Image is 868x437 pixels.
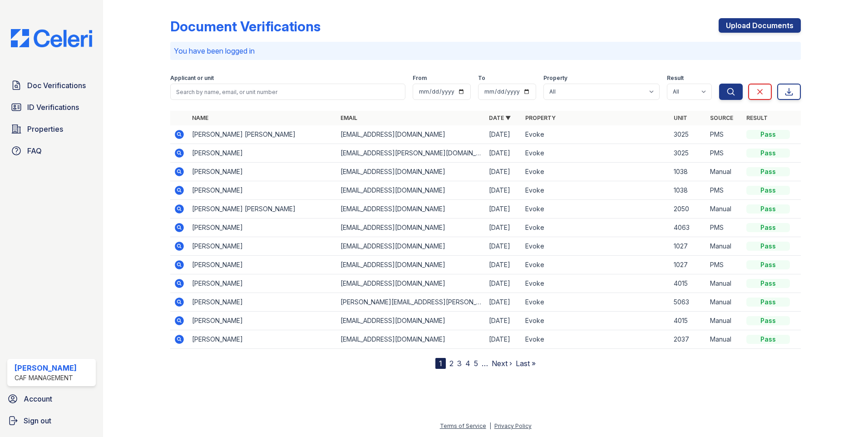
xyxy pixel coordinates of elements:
span: ID Verifications [27,102,79,113]
td: PMS [706,256,743,274]
span: Properties [27,124,63,134]
td: Manual [706,200,743,218]
td: [EMAIL_ADDRESS][DOMAIN_NAME] [337,218,485,237]
div: Pass [746,186,790,195]
td: [PERSON_NAME] [188,144,337,163]
a: Result [746,114,768,121]
a: 3 [457,359,462,368]
td: [PERSON_NAME] [188,330,337,349]
td: Evoke [522,330,670,349]
a: ID Verifications [7,98,96,116]
td: [EMAIL_ADDRESS][PERSON_NAME][DOMAIN_NAME] [337,144,485,163]
td: 2037 [670,330,706,349]
td: [PERSON_NAME] [188,293,337,312]
a: 2 [449,359,454,368]
span: Account [24,393,52,404]
label: To [478,74,485,82]
div: Pass [746,279,790,288]
p: You have been logged in [174,45,797,56]
div: Pass [746,242,790,251]
span: Doc Verifications [27,80,86,91]
td: [DATE] [485,330,522,349]
td: Evoke [522,218,670,237]
td: 4015 [670,312,706,330]
td: [EMAIL_ADDRESS][DOMAIN_NAME] [337,256,485,274]
td: [PERSON_NAME] [PERSON_NAME] [188,125,337,144]
a: Upload Documents [719,18,801,33]
td: [DATE] [485,237,522,256]
a: Email [340,114,357,121]
td: 1027 [670,237,706,256]
div: Document Verifications [170,18,321,35]
div: Pass [746,130,790,139]
td: [DATE] [485,218,522,237]
td: [PERSON_NAME] [188,218,337,237]
span: Sign out [24,415,51,426]
input: Search by name, email, or unit number [170,84,405,100]
td: PMS [706,144,743,163]
td: [PERSON_NAME] [188,274,337,293]
td: [EMAIL_ADDRESS][DOMAIN_NAME] [337,312,485,330]
div: Pass [746,149,790,158]
td: 4063 [670,218,706,237]
a: Date ▼ [489,114,511,121]
td: [PERSON_NAME] [188,237,337,256]
td: Manual [706,274,743,293]
img: CE_Logo_Blue-a8612792a0a2168367f1c8372b55b34899dd931a85d93a1a3d3e32e68fde9ad4.png [4,29,99,47]
td: PMS [706,181,743,200]
td: [EMAIL_ADDRESS][DOMAIN_NAME] [337,163,485,181]
label: Applicant or unit [170,74,214,82]
td: [DATE] [485,144,522,163]
a: Privacy Policy [494,422,532,429]
td: Manual [706,163,743,181]
td: [DATE] [485,163,522,181]
td: Evoke [522,237,670,256]
td: [DATE] [485,274,522,293]
div: CAF Management [15,373,77,382]
label: Result [667,74,684,82]
td: Manual [706,312,743,330]
td: [PERSON_NAME] [188,181,337,200]
div: Pass [746,335,790,344]
td: 2050 [670,200,706,218]
td: Manual [706,237,743,256]
a: Unit [674,114,687,121]
td: [EMAIL_ADDRESS][DOMAIN_NAME] [337,237,485,256]
td: [PERSON_NAME][EMAIL_ADDRESS][PERSON_NAME][PERSON_NAME][DOMAIN_NAME] [337,293,485,312]
td: 4015 [670,274,706,293]
div: Pass [746,167,790,176]
td: [PERSON_NAME] [PERSON_NAME] [188,200,337,218]
td: 5063 [670,293,706,312]
td: Evoke [522,200,670,218]
a: Doc Verifications [7,76,96,94]
td: 1038 [670,181,706,200]
div: 1 [435,358,446,369]
a: Properties [7,120,96,138]
span: FAQ [27,145,42,156]
a: Last » [516,359,536,368]
td: Evoke [522,256,670,274]
td: Evoke [522,181,670,200]
td: [DATE] [485,181,522,200]
a: Source [710,114,733,121]
a: Sign out [4,412,99,430]
div: [PERSON_NAME] [15,363,77,373]
td: Manual [706,330,743,349]
td: Evoke [522,274,670,293]
td: Manual [706,293,743,312]
td: PMS [706,125,743,144]
td: Evoke [522,293,670,312]
td: [EMAIL_ADDRESS][DOMAIN_NAME] [337,330,485,349]
label: From [413,74,427,82]
td: [EMAIL_ADDRESS][DOMAIN_NAME] [337,200,485,218]
td: [DATE] [485,256,522,274]
td: Evoke [522,144,670,163]
div: | [489,422,491,429]
div: Pass [746,298,790,307]
a: Next › [492,359,512,368]
div: Pass [746,260,790,269]
td: Evoke [522,312,670,330]
td: [DATE] [485,200,522,218]
a: Terms of Service [440,422,486,429]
